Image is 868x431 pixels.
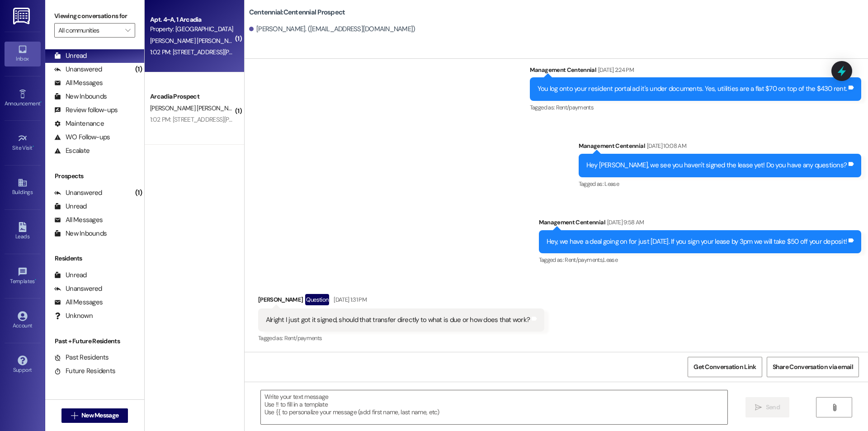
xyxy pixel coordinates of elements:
span: Lease [604,180,619,188]
input: All communities [58,23,121,38]
div: Unanswered [54,188,102,198]
div: (1) [133,62,144,76]
div: Property: [GEOGRAPHIC_DATA] [150,24,234,34]
span: Rent/payments [556,104,594,111]
div: Management Centennial [539,218,862,230]
div: (1) [133,186,144,200]
span: Share Conversation via email [773,362,853,372]
button: Share Conversation via email [767,357,859,377]
div: Tagged as: [579,177,862,190]
span: [PERSON_NAME] [PERSON_NAME] [150,104,242,112]
div: New Inbounds [54,92,107,101]
div: 1:02 PM: [STREET_ADDRESS][PERSON_NAME] [150,115,269,123]
div: Hey, we have a deal going on for just [DATE]. If you sign your lease by 3pm we will take $50 off ... [547,237,847,246]
div: All Messages [54,78,103,88]
span: • [33,143,34,150]
div: [DATE] 2:24 PM [596,65,634,75]
div: Management Centennial [530,65,861,78]
span: Rent/payments , [565,256,603,264]
div: Management Centennial [579,141,862,154]
span: Send [766,403,780,412]
div: New Inbounds [54,229,107,238]
i:  [755,404,762,411]
i:  [71,412,78,419]
a: Leads [5,219,41,244]
div: Review follow-ups [54,105,118,115]
span: • [40,99,42,105]
div: Past Residents [54,353,109,362]
label: Viewing conversations for [54,9,135,23]
div: Residents [45,254,144,263]
div: Past + Future Residents [45,336,144,346]
span: Rent/payments [284,334,322,342]
div: Unread [54,270,87,280]
div: Tagged as: [258,332,544,345]
div: Escalate [54,146,90,156]
div: Unanswered [54,65,102,74]
a: Buildings [5,175,41,199]
a: Inbox [5,42,41,66]
button: New Message [61,408,128,423]
div: [DATE] 1:31 PM [331,295,367,304]
div: Unread [54,51,87,61]
a: Templates • [5,264,41,289]
div: Unknown [54,311,93,321]
div: Question [305,294,329,305]
span: New Message [81,411,118,420]
i:  [831,404,838,411]
div: You log onto your resident portal ad it's under documents. Yes, utilities are a flat $70 on top o... [538,84,847,94]
img: ResiDesk Logo [13,8,32,24]
div: All Messages [54,215,103,225]
div: 1:02 PM: [STREET_ADDRESS][PERSON_NAME] [150,48,269,56]
div: All Messages [54,298,103,307]
div: Hey [PERSON_NAME], we see you haven't signed the lease yet! Do you have any questions? [586,161,847,170]
div: [PERSON_NAME] [258,294,544,308]
button: Send [745,397,789,417]
div: Alright I just got it signed, should that transfer directly to what is due or how does that work? [266,315,530,325]
div: Unread [54,202,87,211]
a: Site Visit • [5,131,41,155]
i:  [125,27,130,34]
button: Get Conversation Link [688,357,762,377]
div: Arcadia Prospect [150,92,234,101]
div: Maintenance [54,119,104,128]
span: Lease [603,256,618,264]
a: Account [5,308,41,333]
div: WO Follow-ups [54,133,110,142]
b: Centennial: Centennial Prospect [249,8,345,17]
div: Prospects [45,171,144,181]
div: Unanswered [54,284,102,294]
div: Apt. 4~A, 1 Arcadia [150,15,234,24]
div: [DATE] 10:08 AM [645,141,686,151]
div: [DATE] 9:58 AM [605,218,644,227]
a: Support [5,353,41,377]
span: [PERSON_NAME] [PERSON_NAME] [150,37,242,45]
div: [PERSON_NAME]. ([EMAIL_ADDRESS][DOMAIN_NAME]) [249,24,415,34]
div: Future Residents [54,366,115,376]
div: Tagged as: [539,253,862,266]
div: Tagged as: [530,101,861,114]
span: • [35,277,36,283]
span: Get Conversation Link [693,362,756,372]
